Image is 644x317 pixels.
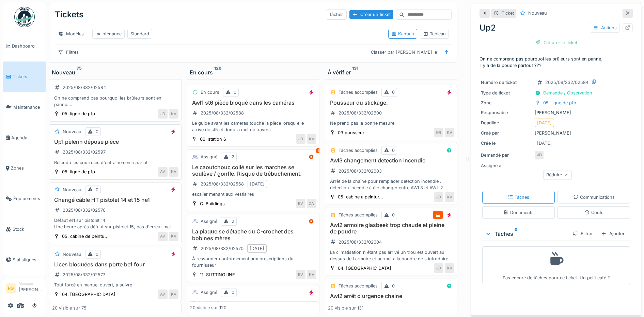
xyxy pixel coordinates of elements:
[328,293,454,299] h3: Awl2 arrêt d urgence chaine
[392,212,395,218] div: 0
[190,300,316,306] h3: Bain KOH2 trop bas
[434,263,443,273] div: JD
[6,283,16,294] li: RG
[328,305,363,311] div: 20 visible sur 131
[63,149,106,155] div: 2025/08/332/02597
[190,191,316,197] div: escalier menant aux vestiaires
[96,128,98,135] div: 0
[573,194,615,200] div: Communications
[52,217,178,230] div: Défaut e11 sur pistolet 14 Une heure après défaut sur pistolet 15, pas d'erreur mais impossible d...
[200,271,235,278] div: 11. SLITTINGLINE
[232,218,234,225] div: 2
[328,120,454,126] div: Ne prend pas la bonne mesure.
[307,270,316,279] div: KV
[391,31,414,37] div: Kanban
[545,79,588,86] div: 2025/08/332/02584
[96,251,98,258] div: 0
[62,169,95,175] div: 05. ligne de pfp
[234,89,236,95] div: 0
[158,289,168,299] div: AV
[63,207,106,213] div: 2025/08/332/02576
[3,122,46,153] a: Agenda
[423,31,446,37] div: Tableau
[508,194,529,200] div: Tâches
[190,68,317,76] div: En cours
[169,109,178,119] div: KV
[232,154,234,160] div: 2
[339,283,378,289] div: Tâches accomplies
[481,90,532,96] div: Type de ticket
[201,181,244,187] div: 2025/08/332/02568
[169,232,178,241] div: KV
[3,92,46,123] a: Maintenance
[349,10,393,19] div: Créer un ticket
[19,281,43,296] li: [PERSON_NAME]
[55,6,83,23] div: Tickets
[52,139,178,145] h3: Up1 pèlerin dépose pièce
[6,281,43,297] a: RG Manager[PERSON_NAME]
[485,230,567,238] div: Tâches
[232,289,234,296] div: 0
[481,79,532,86] div: Numéro de ticket
[515,230,518,238] sup: 0
[338,194,383,200] div: 05. cabine a peintur...
[13,104,43,110] span: Maintenance
[190,120,316,133] div: Le guide avant les caméras touché la pièce lorsqu elle arrive de st5 et donc la met de travers
[570,229,596,238] div: Filtrer
[63,84,106,91] div: 2025/08/332/02584
[55,29,87,39] div: Modèles
[3,61,46,92] a: Tickets
[503,209,534,216] div: Documents
[201,245,244,252] div: 2025/08/332/02570
[296,199,305,208] div: BV
[96,187,98,193] div: 0
[339,110,382,116] div: 2025/08/332/02600
[481,130,631,136] div: [PERSON_NAME]
[3,153,46,183] a: Zones
[11,165,43,171] span: Zones
[52,197,178,203] h3: Changé câble HT pistolet 14 et 15 ne1
[3,31,46,61] a: Dashboard
[339,89,378,95] div: Tâches accomplies
[201,289,217,296] div: Assigné
[11,135,43,141] span: Agenda
[339,147,378,154] div: Tâches accomplies
[201,154,217,160] div: Assigné
[328,68,455,76] div: À vérifier
[250,245,264,252] div: [DATE]
[14,7,35,27] img: Badge_color-CXgf-gQk.svg
[158,109,168,119] div: JD
[598,229,627,238] div: Ajouter
[190,305,226,311] div: 20 visible sur 120
[130,31,149,37] div: Standard
[584,209,603,216] div: Coûts
[62,291,115,298] div: 04. [GEOGRAPHIC_DATA]
[480,56,633,69] p: On ne comprend pas pourquoi les brûleurs sont en panne. Il y a de la poudre partout ???
[434,128,443,137] div: GR
[158,232,168,241] div: AV
[3,214,46,245] a: Stock
[533,38,580,47] div: Clôturer le ticket
[62,110,95,117] div: 05. ligne de pfp
[481,130,532,136] div: Créé par
[95,31,122,37] div: maintenance
[481,100,532,106] div: Zone
[590,23,620,33] div: Actions
[537,120,552,126] div: [DATE]
[250,181,265,187] div: [DATE]
[339,212,378,218] div: Tâches accomplies
[169,167,178,177] div: KV
[52,282,178,288] div: Tout forcé en manuel ouvert, a suivre
[63,251,81,258] div: Nouveau
[63,187,81,193] div: Nouveau
[392,147,395,154] div: 0
[316,148,321,153] div: 1
[481,120,532,126] div: Deadline
[339,239,382,245] div: 2025/08/332/02604
[481,109,631,116] div: [PERSON_NAME]
[434,192,443,202] div: JD
[200,136,226,142] div: 06. station 6
[190,100,316,106] h3: Awl1 st6 pièce bloqué dans les caméras
[543,100,576,106] div: 05. ligne de pfp
[392,283,395,289] div: 0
